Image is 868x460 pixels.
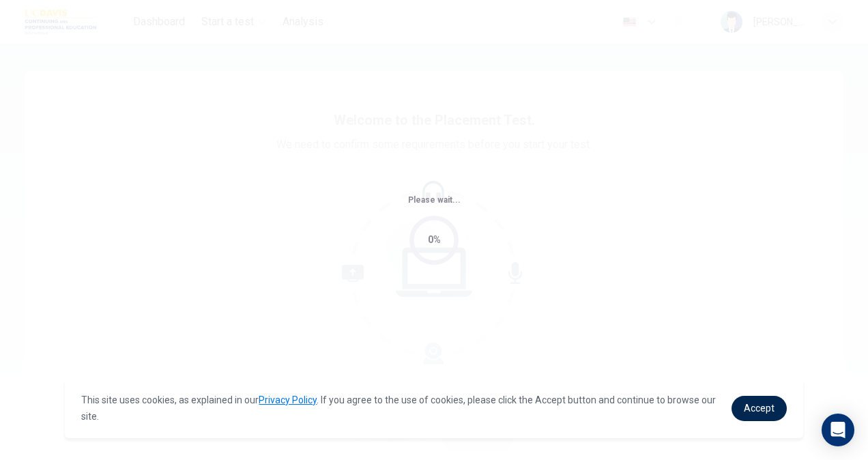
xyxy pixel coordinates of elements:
[65,378,802,438] div: cookieconsent
[428,232,441,248] div: 0%
[744,403,775,414] span: Accept
[259,394,317,405] a: Privacy Policy
[81,394,716,422] span: This site uses cookies, as explained in our . If you agree to the use of cookies, please click th...
[822,414,854,446] div: Open Intercom Messenger
[408,195,461,205] span: Please wait...
[732,396,787,421] a: dismiss cookie message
